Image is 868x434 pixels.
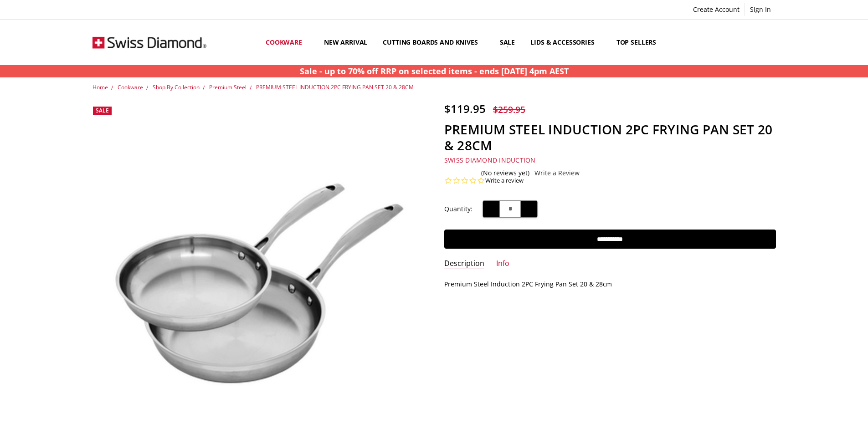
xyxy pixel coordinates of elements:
a: Sale [492,22,523,62]
a: PREMIUM STEEL INDUCTION 2PC FRYING PAN SET 20 & 28CM [256,83,414,91]
a: Lids & Accessories [523,22,608,62]
span: (No reviews yet) [481,169,529,177]
span: Sale [96,107,109,114]
a: Create Account [688,3,745,16]
a: Premium Steel [209,83,247,91]
a: Cookware [118,83,143,91]
a: Info [496,259,509,269]
a: Swiss Diamond Induction [444,156,536,164]
img: PREMIUM STEEL INDUCTION 2PC FRYING PAN SET 20 & 28CM [92,102,424,434]
a: Cookware [258,22,316,62]
a: Home [92,83,108,91]
a: Sign In [745,3,776,16]
a: New arrival [316,22,375,62]
a: Top Sellers [609,22,664,62]
h1: PREMIUM STEEL INDUCTION 2PC FRYING PAN SET 20 & 28CM [444,122,776,153]
a: Description [444,259,484,269]
span: $119.95 [444,101,486,116]
img: Free Shipping On Every Order [92,20,206,65]
a: Write a review [485,177,524,185]
a: Write a Review [534,169,580,177]
span: $259.95 [493,103,525,116]
a: Cutting boards and knives [375,22,492,62]
label: Quantity: [444,204,473,214]
a: Shop By Collection [153,83,200,91]
p: Premium Steel Induction 2PC Frying Pan Set 20 & 28cm [444,279,776,289]
strong: Sale - up to 70% off RRP on selected items - ends [DATE] 4pm AEST [300,66,569,77]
